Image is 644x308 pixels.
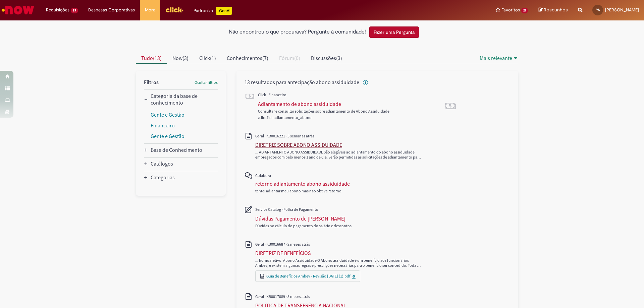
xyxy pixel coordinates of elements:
p: +GenAi [216,7,232,15]
span: Favoritos [501,7,520,13]
span: [PERSON_NAME] [605,7,639,13]
div: Padroniza [194,7,232,15]
button: Fazer uma Pergunta [369,26,419,38]
a: Rascunhos [538,7,568,13]
span: More [145,7,155,13]
span: Requisições [46,7,69,13]
span: YA [596,8,600,12]
span: Despesas Corporativas [88,7,135,13]
img: click_logo_yellow_360x200.png [165,5,183,15]
h2: Não encontrou o que procurava? Pergunte à comunidade! [229,29,366,35]
span: 21 [521,8,528,13]
span: Rascunhos [544,7,568,13]
img: ServiceNow [1,3,35,17]
span: 29 [71,8,78,13]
